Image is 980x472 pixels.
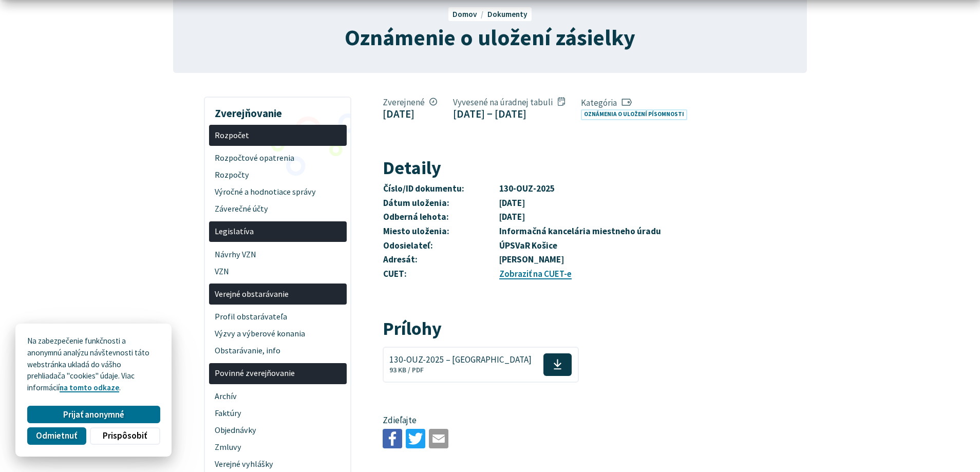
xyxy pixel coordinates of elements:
[215,166,341,183] span: Rozpočty
[499,240,557,251] strong: ÚPSVaR Košice
[581,97,691,108] span: Kategória
[209,149,347,166] a: Rozpočtové opatrenia
[383,318,729,339] h2: Prílohy
[209,200,347,217] a: Záverečné účty
[215,343,341,360] span: Obstarávanie, info
[383,347,579,383] a: 130-OUZ-2025 – [GEOGRAPHIC_DATA] 93 KB / PDF
[453,107,565,120] figcaption: [DATE] − [DATE]
[383,267,499,281] th: CUET:
[383,429,402,448] img: Zdieľať na Facebooku
[215,200,341,217] span: Záverečné účty
[215,183,341,200] span: Výročné a hodnotiace správy
[581,109,687,120] a: Oznámenia o uložení písomnosti
[383,239,499,253] th: Odosielateľ:
[27,335,160,394] p: Na zabezpečenie funkčnosti a anonymnú analýzu návštevnosti táto webstránka ukladá do vášho prehli...
[383,158,729,178] h2: Detaily
[406,429,425,448] img: Zdieľať na Twitteri
[487,9,527,19] a: Dokumenty
[383,414,729,427] p: Zdieľajte
[209,405,347,422] a: Faktúry
[389,355,532,365] span: 130-OUZ-2025 – [GEOGRAPHIC_DATA]
[209,422,347,439] a: Objednávky
[209,100,347,121] h3: Zverejňovanie
[209,388,347,405] a: Archív
[209,263,347,280] a: VZN
[389,366,424,374] span: 93 KB / PDF
[383,196,499,211] th: Dátum uloženia:
[345,23,635,51] span: Oznámenie o uložení zásielky
[215,309,341,326] span: Profil obstarávateľa
[215,263,341,280] span: VZN
[453,97,565,108] span: Vyvesené na úradnej tabuli
[383,253,499,267] th: Adresát:
[209,166,347,183] a: Rozpočty
[103,430,147,441] span: Prispôsobiť
[215,149,341,166] span: Rozpočtové opatrenia
[499,254,564,265] strong: [PERSON_NAME]
[90,427,160,445] button: Prispôsobiť
[499,197,525,209] strong: [DATE]
[209,309,347,326] a: Profil obstarávateľa
[499,268,572,279] a: Zobraziť na CUET-e
[383,107,438,120] figcaption: [DATE]
[60,383,119,392] a: na tomto odkaze
[215,127,341,144] span: Rozpočet
[209,343,347,360] a: Obstarávanie, info
[215,246,341,263] span: Návrhy VZN
[215,388,341,405] span: Archív
[63,409,124,420] span: Prijať anonymné
[453,9,487,19] a: Domov
[209,326,347,343] a: Výzvy a výberové konania
[215,422,341,439] span: Objednávky
[383,97,438,108] span: Zverejnené
[209,125,347,146] a: Rozpočet
[499,225,661,237] strong: Informačná kancelária miestneho úradu
[215,365,341,382] span: Povinné zverejňovanie
[215,223,341,240] span: Legislatíva
[209,183,347,200] a: Výročné a hodnotiace správy
[209,221,347,242] a: Legislatíva
[36,430,77,441] span: Odmietnuť
[209,439,347,456] a: Zmluvy
[215,326,341,343] span: Výzvy a výberové konania
[209,284,347,305] a: Verejné obstarávanie
[215,439,341,456] span: Zmluvy
[499,211,525,222] strong: [DATE]
[27,427,86,445] button: Odmietnuť
[215,286,341,303] span: Verejné obstarávanie
[27,406,160,423] button: Prijať anonymné
[215,405,341,422] span: Faktúry
[209,363,347,384] a: Povinné zverejňovanie
[429,429,448,448] img: Zdieľať e-mailom
[209,246,347,263] a: Návrhy VZN
[383,210,499,224] th: Odberná lehota:
[453,9,477,19] span: Domov
[383,182,499,196] th: Číslo/ID dokumentu:
[499,183,555,194] strong: 130-OUZ-2025
[383,224,499,239] th: Miesto uloženia:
